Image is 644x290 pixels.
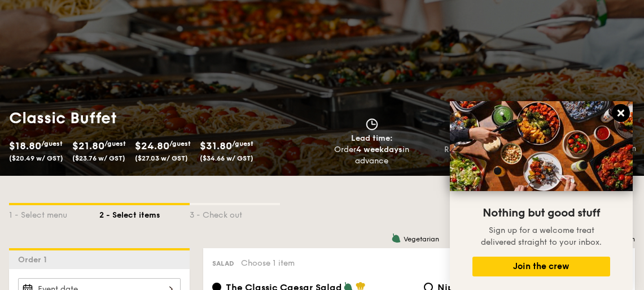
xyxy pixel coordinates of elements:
span: /guest [104,140,126,148]
div: Ready before serving time [431,144,531,167]
img: DSC07876-Edit02-Large.jpeg [450,101,633,191]
span: ($27.03 w/ GST) [135,154,188,162]
div: 2 - Select items [99,205,190,221]
span: Sign up for a welcome treat delivered straight to your inbox. [481,226,602,247]
span: ($34.66 w/ GST) [200,154,253,162]
span: $31.80 [200,140,232,152]
span: Nothing but good stuff [483,206,600,220]
span: $21.80 [72,140,104,152]
span: /guest [169,140,191,148]
div: Order in advance [322,144,422,167]
h1: Classic Buffet [9,108,318,128]
span: /guest [232,140,253,148]
span: Order 1 [18,255,51,265]
span: $24.80 [135,140,169,152]
span: ($20.49 w/ GST) [9,154,63,162]
img: icon-vegetarian.fe4039eb.svg [391,233,401,243]
span: Vegetarian [404,235,439,243]
div: 3 - Check out [190,205,280,221]
button: Close [612,104,630,122]
div: 1 - Select menu [9,205,99,221]
span: Choose 1 item [241,258,295,268]
strong: 4 weekdays [356,145,402,154]
button: Join the crew [472,257,610,276]
span: ($23.76 w/ GST) [72,154,125,162]
img: icon-clock.2db775ea.svg [363,118,380,131]
span: $18.80 [9,140,41,152]
span: /guest [41,140,63,148]
span: Salad [212,259,234,267]
span: Lead time: [351,133,393,143]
